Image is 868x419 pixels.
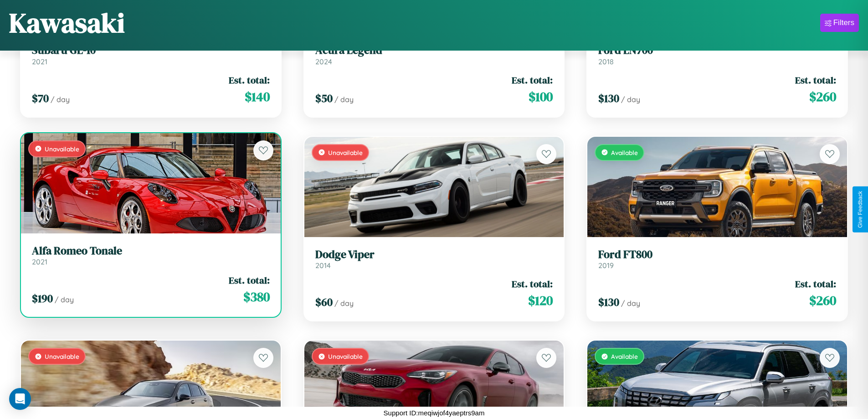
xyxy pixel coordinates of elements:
[598,57,614,66] span: 2018
[833,18,854,27] div: Filters
[384,407,485,419] p: Support ID: meqiwjof4yaeptrs9am
[529,88,553,106] span: $ 100
[598,261,614,270] span: 2019
[598,44,836,57] h3: Ford LN700
[334,95,354,104] span: / day
[32,244,270,258] h3: Alfa Romeo Tonale
[32,91,49,106] span: $ 70
[32,44,270,57] h3: Subaru GL-10
[512,277,553,290] span: Est. total:
[857,191,863,228] div: Give Feedback
[51,95,70,104] span: / day
[315,44,553,57] h3: Acura Legend
[9,388,31,410] div: Open Intercom Messenger
[621,95,640,104] span: / day
[621,299,640,308] span: / day
[598,248,836,261] h3: Ford FT800
[243,288,270,306] span: $ 380
[32,44,270,66] a: Subaru GL-102021
[229,73,270,87] span: Est. total:
[45,145,79,153] span: Unavailable
[9,4,125,41] h1: Kawasaki
[315,57,332,66] span: 2024
[315,295,333,310] span: $ 60
[611,149,638,156] span: Available
[32,57,47,66] span: 2021
[315,261,331,270] span: 2014
[245,88,270,106] span: $ 140
[611,352,638,360] span: Available
[528,291,553,310] span: $ 120
[809,291,836,310] span: $ 260
[229,274,270,287] span: Est. total:
[795,73,836,87] span: Est. total:
[32,257,47,266] span: 2021
[512,73,553,87] span: Est. total:
[820,14,859,32] button: Filters
[598,248,836,270] a: Ford FT8002019
[598,91,619,106] span: $ 130
[315,248,553,261] h3: Dodge Viper
[55,295,74,304] span: / day
[315,91,333,106] span: $ 50
[795,277,836,290] span: Est. total:
[315,248,553,270] a: Dodge Viper2014
[334,299,354,308] span: / day
[45,352,79,360] span: Unavailable
[32,291,53,306] span: $ 190
[328,149,363,156] span: Unavailable
[328,352,363,360] span: Unavailable
[315,44,553,66] a: Acura Legend2024
[598,295,619,310] span: $ 130
[598,44,836,66] a: Ford LN7002018
[32,244,270,267] a: Alfa Romeo Tonale2021
[809,88,836,106] span: $ 260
